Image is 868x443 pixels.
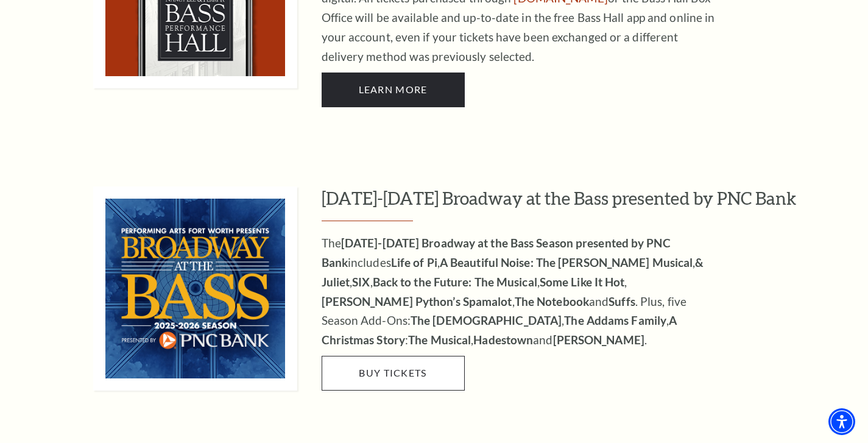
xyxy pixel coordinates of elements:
strong: Back to the Future: The Musical [373,275,537,289]
strong: Hadestown [473,333,533,347]
img: 2025-2026 Broadway at the Bass presented by PNC Bank [93,186,297,391]
div: Accessibility Menu [828,408,855,435]
strong: [PERSON_NAME] Python’s Spamalot [322,294,512,308]
strong: [PERSON_NAME] [553,333,644,347]
strong: Life of Pi [391,255,437,269]
strong: A Beautiful Noise: The [PERSON_NAME] Musical [440,255,693,269]
strong: & Juliet [322,255,704,289]
strong: [DATE]-[DATE] Broadway at the Bass Season [341,236,573,250]
h3: [DATE]-[DATE] Broadway at the Bass presented by PNC Bank [322,186,812,221]
strong: The Musical [408,333,471,347]
strong: The Addams Family [564,313,666,327]
span: Buy Tickets [359,367,426,378]
strong: The [DEMOGRAPHIC_DATA] [411,313,562,327]
strong: presented by PNC Bank [322,236,671,269]
a: Learn More PRESENTED BY PERFORMING ARTS FORT WORTH [322,73,465,107]
a: Buy Tickets [322,356,465,390]
strong: The Notebook [515,294,589,308]
strong: Some Like It Hot [540,275,625,289]
p: The includes , , , , , , , and . Plus, five Season Add-Ons: , , : , and . [322,233,718,350]
strong: Suffs [609,294,635,308]
strong: SIX [352,275,370,289]
span: Learn More [359,83,428,95]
